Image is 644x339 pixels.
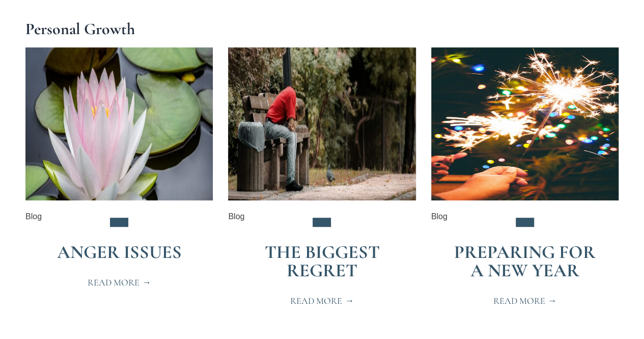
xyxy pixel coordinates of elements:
[454,241,596,281] a: Preparing for a New Year
[264,241,379,281] a: The Biggest Regret
[290,296,354,305] span: Read More
[88,278,151,287] span: Read More
[278,290,366,311] a: Read More
[25,21,619,37] h1: Personal Growth
[481,290,569,311] a: Read More
[57,241,182,263] a: Anger Issues
[75,272,163,293] a: Read More
[493,296,556,305] span: Read More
